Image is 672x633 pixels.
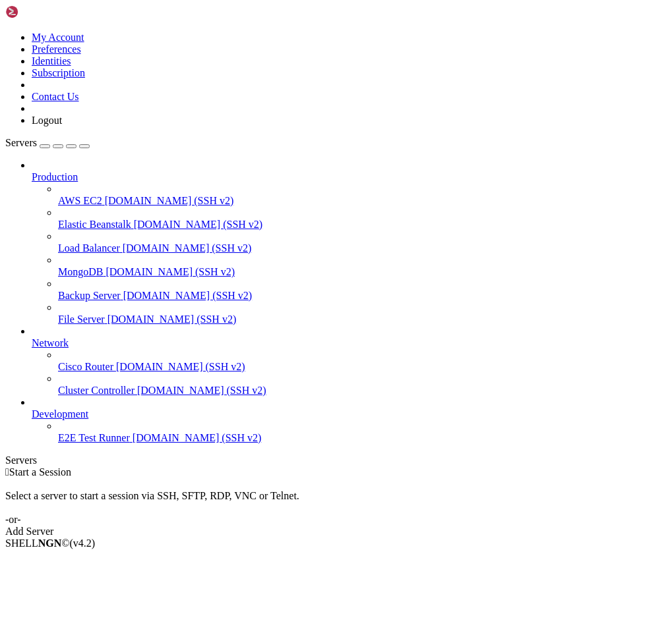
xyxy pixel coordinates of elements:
li: Backup Server [DOMAIN_NAME] (SSH v2) [58,278,667,302]
li: Load Balancer [DOMAIN_NAME] (SSH v2) [58,231,667,254]
span: [DOMAIN_NAME] (SSH v2) [123,242,252,254]
span: Load Balancer [58,242,120,254]
a: AWS EC2 [DOMAIN_NAME] (SSH v2) [58,195,667,207]
li: Elastic Beanstalk [DOMAIN_NAME] (SSH v2) [58,207,667,231]
li: AWS EC2 [DOMAIN_NAME] (SSH v2) [58,183,667,207]
a: Cluster Controller [DOMAIN_NAME] (SSH v2) [58,385,667,397]
b: NGN [38,537,62,549]
span:  [5,466,9,478]
a: Production [32,171,667,183]
span: File Server [58,314,105,325]
span: SHELL © [5,537,95,549]
a: Load Balancer [DOMAIN_NAME] (SSH v2) [58,242,667,254]
a: Servers [5,137,90,148]
li: Production [32,159,667,325]
a: Development [32,408,667,420]
img: Shellngn [5,5,81,18]
span: [DOMAIN_NAME] (SSH v2) [123,290,253,301]
span: [DOMAIN_NAME] (SSH v2) [133,432,262,443]
a: My Account [32,32,84,43]
span: Network [32,337,69,348]
li: Development [32,397,667,444]
span: [DOMAIN_NAME] (SSH v2) [105,195,234,206]
a: Identities [32,55,71,67]
div: Servers [5,454,667,466]
span: Cisco Router [58,361,113,372]
span: Backup Server [58,290,121,301]
span: Development [32,408,88,420]
a: Backup Server [DOMAIN_NAME] (SSH v2) [58,290,667,302]
span: Elastic Beanstalk [58,219,131,230]
li: E2E Test Runner [DOMAIN_NAME] (SSH v2) [58,420,667,444]
span: [DOMAIN_NAME] (SSH v2) [116,361,245,372]
a: Preferences [32,43,81,55]
span: E2E Test Runner [58,432,130,443]
a: Contact Us [32,91,79,102]
li: File Server [DOMAIN_NAME] (SSH v2) [58,302,667,325]
span: Production [32,171,78,182]
span: Start a Session [9,466,71,478]
li: Cisco Router [DOMAIN_NAME] (SSH v2) [58,349,667,373]
span: MongoDB [58,266,103,277]
a: Network [32,337,667,349]
span: [DOMAIN_NAME] (SSH v2) [134,219,263,230]
span: [DOMAIN_NAME] (SSH v2) [137,385,266,396]
div: Select a server to start a session via SSH, SFTP, RDP, VNC or Telnet. -or- [5,478,667,526]
a: E2E Test Runner [DOMAIN_NAME] (SSH v2) [58,432,667,444]
span: 4.2.0 [70,537,96,549]
a: Logout [32,115,62,126]
li: Cluster Controller [DOMAIN_NAME] (SSH v2) [58,373,667,397]
li: MongoDB [DOMAIN_NAME] (SSH v2) [58,254,667,278]
span: [DOMAIN_NAME] (SSH v2) [106,266,235,277]
span: Cluster Controller [58,385,135,396]
span: [DOMAIN_NAME] (SSH v2) [107,314,237,325]
a: MongoDB [DOMAIN_NAME] (SSH v2) [58,266,667,278]
a: Cisco Router [DOMAIN_NAME] (SSH v2) [58,361,667,373]
a: File Server [DOMAIN_NAME] (SSH v2) [58,314,667,325]
span: AWS EC2 [58,195,102,206]
a: Subscription [32,67,85,78]
span: Servers [5,137,37,148]
div: Add Server [5,526,667,537]
a: Elastic Beanstalk [DOMAIN_NAME] (SSH v2) [58,219,667,231]
li: Network [32,325,667,397]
